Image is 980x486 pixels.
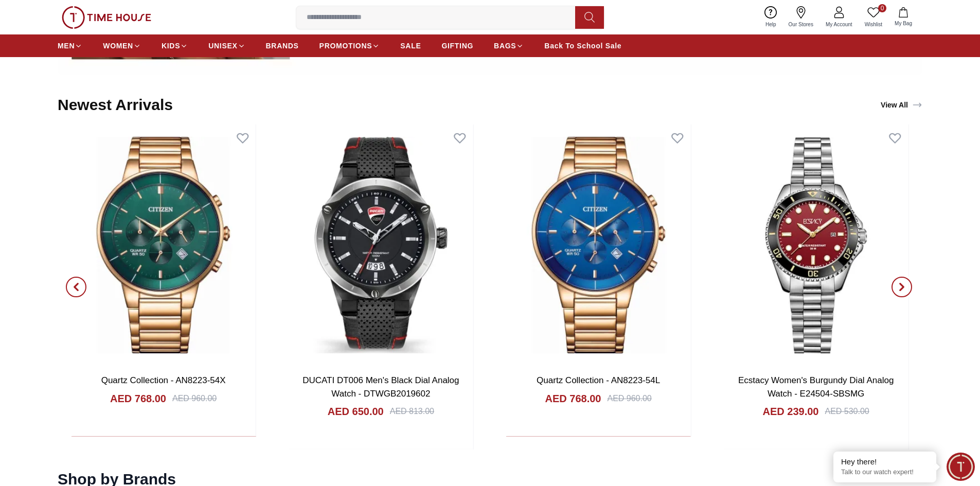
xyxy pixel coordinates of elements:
span: MEN [58,41,75,51]
a: BRANDS [266,37,299,55]
div: AED 960.00 [608,392,652,405]
a: PROMOTIONS [319,37,380,55]
span: PROMOTIONS [319,41,372,51]
a: SALE [400,37,421,55]
span: Our Stores [785,21,817,28]
img: ... [62,6,151,29]
span: My Account [822,21,857,28]
button: My Bag [888,5,918,29]
div: Hey there! [841,457,929,467]
a: DUCATI DT006 Men's Black Dial Analog Watch - DTWGB2019602 [302,375,459,399]
span: 0 [878,4,886,12]
a: Ecstacy Women's Burgundy Dial Analog Watch - E24504-SBSMG [738,375,894,399]
div: Chat Widget [947,453,975,481]
a: MEN [58,37,82,55]
a: UNISEX [208,37,245,55]
div: AED 960.00 [172,392,217,405]
p: Talk to our watch expert! [841,468,929,477]
a: WOMEN [103,37,141,55]
span: Back To School Sale [544,41,621,51]
a: Help [759,4,782,30]
a: View All [879,98,924,112]
h4: AED 768.00 [110,391,166,406]
a: Our Stores [782,4,819,30]
a: GIFTING [441,37,473,55]
h4: AED 768.00 [545,391,601,406]
a: Quartz Collection - AN8223-54X [101,375,226,385]
span: BAGS [494,41,516,51]
img: Quartz Collection - AN8223-54L [506,124,691,366]
span: SALE [400,41,421,51]
a: BAGS [494,37,524,55]
div: AED 530.00 [825,405,869,418]
span: My Bag [890,20,916,27]
img: DUCATI DT006 Men's Black Dial Analog Watch - DTWGB2019602 [289,124,473,366]
span: WOMEN [103,41,133,51]
img: Quartz Collection - AN8223-54X [71,124,256,366]
a: Quartz Collection - AN8223-54L [537,375,660,385]
a: Back To School Sale [544,37,621,55]
span: KIDS [162,41,180,51]
h4: AED 650.00 [328,404,384,419]
span: BRANDS [266,41,299,51]
span: GIFTING [441,41,473,51]
h2: Newest Arrivals [58,96,173,114]
a: KIDS [162,37,188,55]
span: UNISEX [208,41,237,51]
img: Ecstacy Women's Burgundy Dial Analog Watch - E24504-SBSMG [724,124,908,366]
h4: AED 239.00 [763,404,819,419]
div: AED 813.00 [390,405,434,418]
a: 0Wishlist [859,4,888,30]
span: Help [761,21,780,28]
span: Wishlist [861,21,886,28]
